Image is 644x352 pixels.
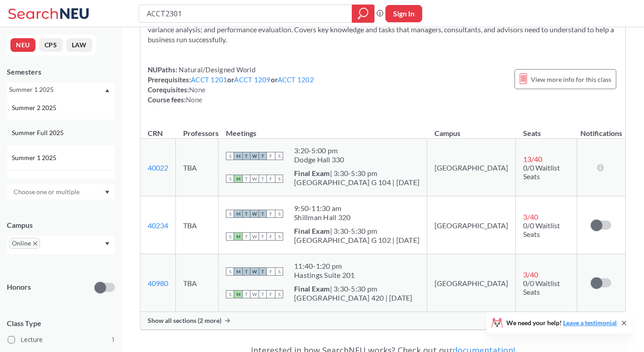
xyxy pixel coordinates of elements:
[250,232,259,241] span: W
[176,254,219,312] td: TBA
[506,320,617,326] span: We need your help!
[219,119,427,139] th: Meetings
[427,196,516,254] td: [GEOGRAPHIC_DATA]
[267,210,275,218] span: F
[427,254,516,312] td: [GEOGRAPHIC_DATA]
[148,65,314,105] div: NUPaths: Prerequisites: or or Corequisites: Course fees:
[148,128,163,138] div: CRN
[234,152,242,160] span: M
[250,152,259,160] span: W
[7,220,115,230] div: Campus
[242,290,250,298] span: T
[352,5,374,23] div: magnifying glass
[226,152,234,160] span: S
[250,210,259,218] span: W
[9,85,104,95] div: Summer 1 2025
[259,290,267,298] span: T
[177,65,255,74] span: Natural/Designed World
[267,267,275,276] span: F
[523,279,560,296] span: 0/0 Waitlist Seats
[294,226,330,235] b: Final Exam
[234,267,242,276] span: M
[234,290,242,298] span: M
[12,103,58,113] span: Summer 2 2025
[176,119,219,139] th: Professors
[176,196,219,254] td: TBA
[234,232,242,241] span: M
[66,38,92,52] button: LAW
[577,119,625,139] th: Notifications
[105,242,110,246] svg: Dropdown arrow
[234,75,270,84] a: ACCT 1209
[275,232,283,241] span: S
[259,232,267,241] span: T
[242,210,250,218] span: T
[10,38,35,52] button: NEU
[242,267,250,276] span: T
[226,210,234,218] span: S
[259,175,267,183] span: T
[523,221,560,238] span: 0/0 Waitlist Seats
[275,267,283,276] span: S
[242,175,250,183] span: T
[294,261,355,271] div: 11:40 - 1:20 pm
[294,284,413,293] div: | 3:30-5:30 pm
[39,38,63,52] button: CPS
[523,163,560,181] span: 0/0 Waitlist Seats
[105,89,110,92] svg: Dropdown arrow
[267,175,275,183] span: F
[9,238,40,249] span: OnlineX to remove pill
[259,152,267,160] span: T
[294,271,355,280] div: Hastings Suite 201
[294,284,330,293] b: Final Exam
[516,119,577,139] th: Seats
[294,226,419,236] div: | 3:30-5:30 pm
[12,178,48,188] span: Spring 2025
[242,152,250,160] span: T
[176,139,219,196] td: TBA
[12,153,58,163] span: Summer 1 2025
[427,119,516,139] th: Campus
[250,175,259,183] span: W
[294,178,419,187] div: [GEOGRAPHIC_DATA] G 104 | [DATE]
[294,204,350,213] div: 9:50 - 11:30 am
[226,175,234,183] span: S
[234,175,242,183] span: M
[33,241,37,246] svg: X to remove pill
[294,236,419,245] div: [GEOGRAPHIC_DATA] G 102 | [DATE]
[148,317,221,325] span: Show all sections (2 more)
[294,169,419,178] div: | 3:30-5:30 pm
[226,290,234,298] span: S
[267,152,275,160] span: F
[275,210,283,218] span: S
[140,312,625,329] div: Show all sections (2 more)
[275,152,283,160] span: S
[294,155,344,164] div: Dodge Hall 330
[7,67,115,77] div: Semesters
[294,169,330,177] b: Final Exam
[7,82,115,97] div: Summer 1 2025Dropdown arrowFall 2025Summer 2 2025Summer Full 2025Summer 1 2025Spring 2025Fall 202...
[523,155,542,163] span: 13 / 40
[7,184,115,200] div: Dropdown arrow
[105,191,110,194] svg: Dropdown arrow
[259,210,267,218] span: T
[148,221,168,230] a: 40234
[234,210,242,218] span: M
[242,232,250,241] span: T
[385,5,422,22] button: Sign In
[267,290,275,298] span: F
[8,334,115,346] label: Lecture
[146,6,345,21] input: Class, professor, course number, "phrase"
[275,175,283,183] span: S
[563,319,617,327] a: Leave a testimonial
[7,318,115,328] span: Class Type
[267,232,275,241] span: F
[226,232,234,241] span: S
[294,213,350,222] div: Shillman Hall 320
[278,75,314,84] a: ACCT 1202
[294,146,344,155] div: 3:20 - 5:00 pm
[358,7,369,20] svg: magnifying glass
[12,128,65,138] span: Summer Full 2025
[7,236,115,254] div: OnlineX to remove pillDropdown arrow
[189,85,205,94] span: None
